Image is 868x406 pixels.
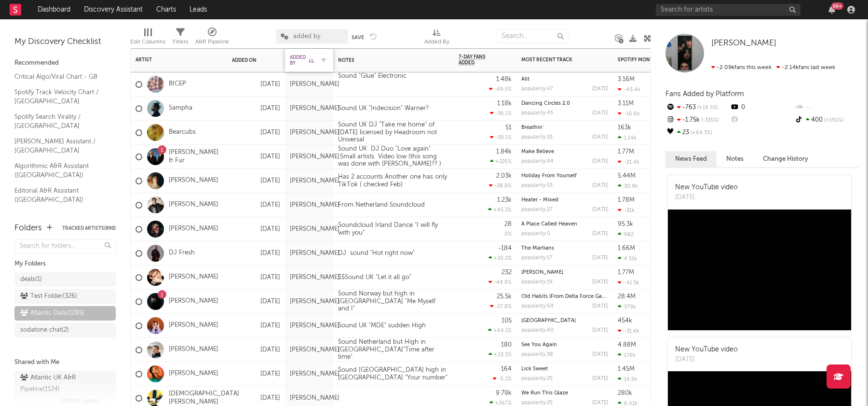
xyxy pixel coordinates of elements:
[521,57,594,63] div: Most Recent Track
[490,134,512,140] div: -30.1 %
[831,2,843,10] div: 99 +
[489,86,512,92] div: -49.5 %
[14,185,106,205] a: Editorial A&R Assistant ([GEOGRAPHIC_DATA])
[521,231,550,237] div: popularity: 0
[665,101,730,114] div: -763
[490,110,512,116] div: -36.1 %
[333,366,454,381] div: Sound [GEOGRAPHIC_DATA] high in [GEOGRAPHIC_DATA] "Your number"
[232,392,280,404] div: [DATE]
[521,391,568,396] a: We Run This Glaze
[521,197,558,203] a: Heater - Mixed
[333,274,416,281] div: $$Sound UK "Let it all go"
[488,279,512,285] div: -44.9 %
[618,86,640,93] div: -43.4k
[618,111,640,117] div: -16.6k
[711,39,776,48] a: [PERSON_NAME]
[290,274,339,281] div: [PERSON_NAME]
[618,390,632,396] div: 280k
[521,366,608,372] div: Lick Sweet
[497,197,512,203] div: 1.23k
[14,258,116,270] div: My Folders
[618,269,634,276] div: 1.77M
[14,161,106,181] a: Algorithmic A&R Assistant ([GEOGRAPHIC_DATA])
[675,182,738,193] div: New YouTube video
[618,207,635,213] div: -31k
[14,71,106,82] a: Critical Algo/Viral Chart - GB
[169,249,195,257] a: DJ Fresh
[592,135,608,140] div: [DATE]
[14,357,116,368] div: Shared with Me
[488,255,512,261] div: +10.2 %
[521,101,570,106] a: Dancing Circles 2.0
[496,149,512,155] div: 1.84k
[232,79,280,90] div: [DATE]
[618,245,635,252] div: 1.66M
[333,201,430,209] div: From Netherland Soundcloud
[521,86,553,92] div: popularity: 47
[14,289,116,304] a: Test Folder(326)
[496,173,512,179] div: 2.03k
[493,376,512,382] div: -5.2 %
[618,376,637,382] div: 14.9k
[169,322,218,330] a: [PERSON_NAME]
[333,290,454,313] div: Sound Norway but high in [GEOGRAPHIC_DATA] "Me Myself and I"
[675,193,738,202] div: [DATE]
[488,327,512,334] div: +64.1 %
[20,308,84,319] div: Atlantic Data ( 1285 )
[333,338,454,361] div: Sound Netherland but High in [GEOGRAPHIC_DATA]"Time after time"
[497,100,512,107] div: 1.18k
[521,280,553,285] div: popularity: 19
[352,35,364,40] button: Save
[489,182,512,189] div: -28.8 %
[521,125,608,130] div: Breathin'
[521,183,553,188] div: popularity: 53
[501,366,512,372] div: 164
[232,272,280,283] div: [DATE]
[618,294,636,300] div: 28.4M
[20,274,42,285] div: deals ( 1 )
[290,81,339,88] div: [PERSON_NAME]
[711,39,776,47] span: [PERSON_NAME]
[496,29,569,43] input: Search...
[521,207,553,212] div: popularity: 27
[618,255,637,262] div: 4.51k
[290,370,339,378] div: [PERSON_NAME]
[521,255,552,261] div: popularity: 17
[521,222,608,227] div: A Place Called Heaven
[14,306,116,321] a: Atlantic Data(1285)
[14,223,42,234] div: Folders
[14,57,116,69] div: Recommended
[753,151,818,167] button: Change History
[169,80,186,88] a: BICEP
[232,320,280,332] div: [DATE]
[333,250,420,257] div: DJ sound "Hot right now"
[592,86,608,92] div: [DATE]
[711,65,835,70] span: -2.14k fans last week
[521,270,563,275] a: [PERSON_NAME]
[521,77,529,82] a: Alit
[521,294,611,299] a: Old Habits (From Delta Force Game)
[14,136,106,156] a: [PERSON_NAME] Assistant / [GEOGRAPHIC_DATA]
[592,255,608,261] div: [DATE]
[618,125,631,131] div: 163k
[618,352,636,358] div: 176k
[521,101,608,106] div: Dancing Circles 2.0
[665,114,730,126] div: -1.75k
[169,346,218,354] a: [PERSON_NAME]
[592,111,608,116] div: [DATE]
[232,224,280,235] div: [DATE]
[521,294,608,299] div: Old Habits (From Delta Force Game)
[169,370,218,378] a: [PERSON_NAME]
[521,197,608,203] div: Heater - Mixed
[521,246,554,251] a: The Martians
[459,54,497,66] span: 7-Day Fans Added
[521,391,608,396] div: We Run This Glaze
[521,318,576,323] a: [GEOGRAPHIC_DATA]
[14,323,116,337] a: sodatone chat(2)
[521,400,553,406] div: popularity: 25
[521,135,553,140] div: popularity: 33
[521,149,608,154] div: Make Believe
[675,345,738,355] div: New YouTube video
[618,159,639,165] div: -21.4k
[502,318,512,324] div: 105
